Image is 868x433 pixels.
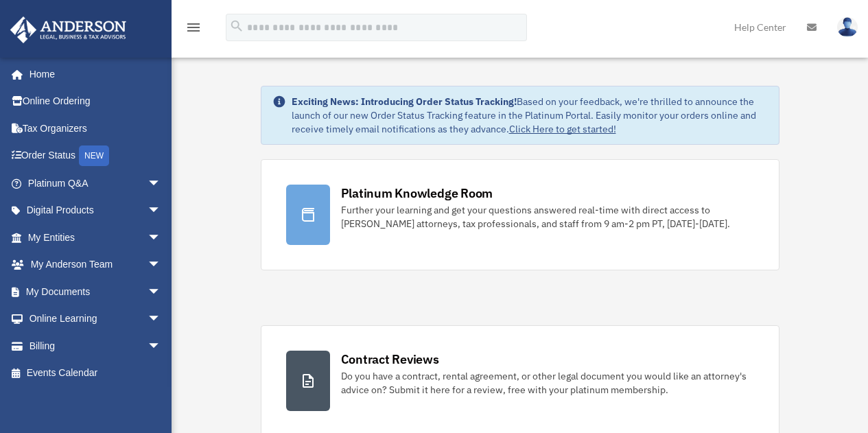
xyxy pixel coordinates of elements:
span: arrow_drop_down [148,278,175,306]
a: Order StatusNEW [10,142,182,170]
a: Platinum Q&Aarrow_drop_down [10,169,182,197]
a: Digital Productsarrow_drop_down [10,197,182,224]
div: NEW [79,145,109,166]
a: Online Ordering [10,88,182,115]
i: search [229,19,244,34]
div: Further your learning and get your questions answered real-time with direct access to [PERSON_NAM... [341,203,754,231]
span: arrow_drop_down [148,169,175,198]
a: Events Calendar [10,360,182,387]
strong: Exciting News: Introducing Order Status Tracking! [292,95,517,108]
a: My Entitiesarrow_drop_down [10,224,182,251]
a: menu [185,24,202,36]
div: Platinum Knowledge Room [341,185,493,202]
a: Home [10,60,175,88]
a: Tax Organizers [10,115,182,142]
div: Contract Reviews [341,351,439,368]
a: Click Here to get started! [509,123,616,135]
a: Platinum Knowledge Room Further your learning and get your questions answered real-time with dire... [261,159,779,270]
span: arrow_drop_down [148,251,175,279]
a: Online Learningarrow_drop_down [10,305,182,333]
a: My Documentsarrow_drop_down [10,278,182,305]
a: Billingarrow_drop_down [10,332,182,360]
a: My Anderson Teamarrow_drop_down [10,251,182,279]
span: arrow_drop_down [148,224,175,252]
span: arrow_drop_down [148,197,175,225]
img: User Pic [837,17,858,37]
span: arrow_drop_down [148,305,175,333]
img: Anderson Advisors Platinum Portal [6,16,130,43]
div: Do you have a contract, rental agreement, or other legal document you would like an attorney's ad... [341,369,754,397]
div: Based on your feedback, we're thrilled to announce the launch of our new Order Status Tracking fe... [292,95,768,136]
i: menu [185,19,202,36]
span: arrow_drop_down [148,332,175,360]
